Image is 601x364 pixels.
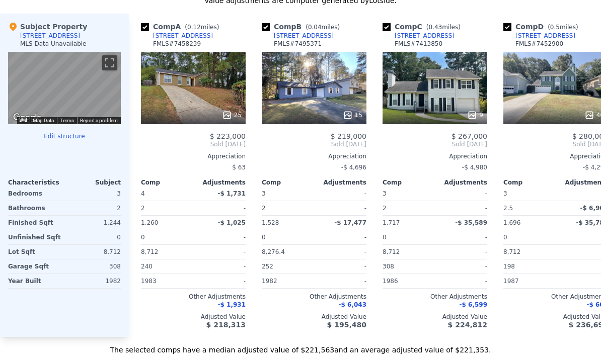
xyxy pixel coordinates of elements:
[141,22,223,32] div: Comp A
[141,274,191,288] div: 1983
[262,293,366,301] div: Other Adjustments
[383,190,387,197] span: 3
[383,178,435,187] div: Comp
[8,52,121,124] div: Street View
[435,178,487,187] div: Adjustments
[8,22,87,32] div: Subject Property
[316,245,366,259] div: -
[195,201,246,215] div: -
[327,321,366,329] span: $ 195,480
[66,216,121,230] div: 1,244
[66,230,121,244] div: 0
[274,32,334,40] div: [STREET_ADDRESS]
[262,248,285,255] span: 8,276.4
[383,248,400,255] span: 8,712
[262,274,312,288] div: 1982
[66,187,121,201] div: 3
[437,201,487,215] div: -
[195,245,246,259] div: -
[141,313,246,321] div: Adjusted Value
[262,140,366,148] span: Sold [DATE]
[193,178,246,187] div: Adjustments
[187,24,201,31] span: 0.12
[218,301,246,308] span: -$ 1,931
[437,259,487,274] div: -
[316,187,366,201] div: -
[383,234,387,241] span: 0
[141,152,246,160] div: Appreciation
[262,263,273,270] span: 252
[141,263,153,270] span: 240
[262,219,279,226] span: 1,528
[383,140,487,148] span: Sold [DATE]
[8,245,62,259] div: Lot Sqft
[60,118,74,123] a: Terms (opens in new tab)
[33,117,54,124] button: Map Data
[11,111,44,124] img: Google
[316,230,366,244] div: -
[383,201,433,215] div: 2
[383,32,455,40] a: [STREET_ADDRESS]
[503,263,515,270] span: 198
[20,32,80,40] div: [STREET_ADDRESS]
[141,248,158,255] span: 8,712
[153,32,213,40] div: [STREET_ADDRESS]
[437,274,487,288] div: -
[334,219,366,226] span: -$ 17,477
[503,234,507,241] span: 0
[262,152,366,160] div: Appreciation
[503,22,582,32] div: Comp D
[262,234,266,241] span: 0
[544,24,582,31] span: ( miles)
[395,40,442,48] div: FMLS # 7413850
[262,22,344,32] div: Comp B
[448,321,487,329] span: $ 224,812
[515,32,575,40] div: [STREET_ADDRESS]
[64,178,121,187] div: Subject
[218,219,246,226] span: -$ 1,025
[437,245,487,259] div: -
[462,164,487,171] span: -$ 4,980
[455,219,487,226] span: -$ 35,589
[195,274,246,288] div: -
[503,190,507,197] span: 3
[262,313,366,321] div: Adjusted Value
[195,259,246,274] div: -
[503,178,556,187] div: Comp
[343,110,362,120] div: 15
[428,24,442,31] span: 0.43
[262,178,314,187] div: Comp
[302,24,344,31] span: ( miles)
[222,110,242,120] div: 25
[503,274,554,288] div: 1987
[383,22,465,32] div: Comp C
[141,293,246,301] div: Other Adjustments
[452,132,487,140] span: $ 267,000
[383,293,487,301] div: Other Adjustments
[8,187,62,201] div: Bedrooms
[20,118,27,122] button: Keyboard shortcuts
[383,152,487,160] div: Appreciation
[8,201,62,215] div: Bathrooms
[195,230,246,244] div: -
[383,219,400,226] span: 1,717
[141,32,213,40] a: [STREET_ADDRESS]
[20,40,87,48] div: MLS Data Unavailable
[8,132,121,140] button: Edit structure
[262,32,334,40] a: [STREET_ADDRESS]
[339,301,366,308] span: -$ 6,043
[503,219,520,226] span: 1,696
[66,259,121,274] div: 308
[66,274,121,288] div: 1982
[383,274,433,288] div: 1986
[262,201,312,215] div: 2
[341,164,366,171] span: -$ 4,696
[206,321,246,329] span: $ 218,313
[515,40,563,48] div: FMLS # 7452900
[153,40,201,48] div: FMLS # 7458239
[383,263,394,270] span: 308
[503,248,520,255] span: 8,712
[141,219,158,226] span: 1,260
[141,190,145,197] span: 4
[422,24,465,31] span: ( miles)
